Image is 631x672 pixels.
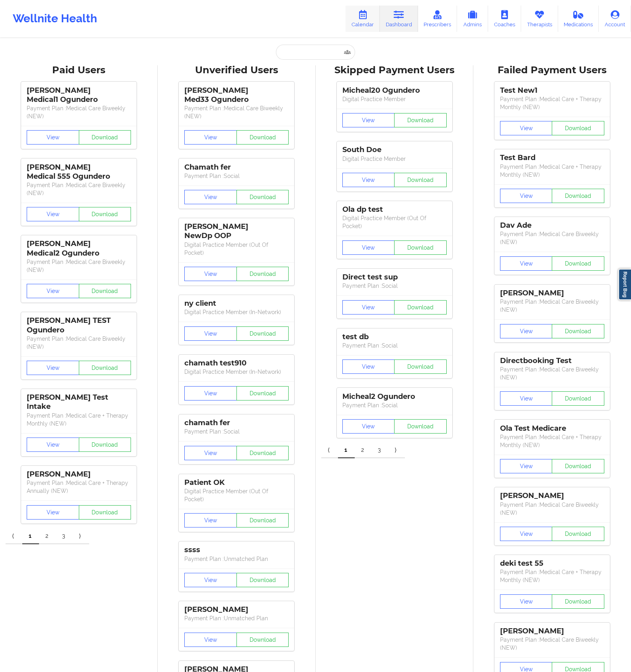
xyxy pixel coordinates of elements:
[338,442,355,458] a: 1
[342,86,447,95] div: Micheal20 Ogundero
[342,95,447,103] p: Digital Practice Member
[27,239,131,258] div: [PERSON_NAME] Medical2 Ogundero
[500,559,604,568] div: deki test 55
[500,568,604,584] p: Payment Plan : Medical Care + Therapy Monthly (NEW)
[558,6,599,32] a: Medications
[184,633,237,647] button: View
[184,478,289,487] div: Patient OK
[342,342,447,350] p: Payment Plan : Social
[500,433,604,449] p: Payment Plan : Medical Care + Therapy Monthly (NEW)
[27,361,79,375] button: View
[500,230,604,246] p: Payment Plan : Medical Care Biweekly (NEW)
[346,6,380,32] a: Calendar
[27,163,131,181] div: [PERSON_NAME] Medical 555 Ogundero
[79,284,131,298] button: Download
[521,6,558,32] a: Therapists
[552,459,604,473] button: Download
[342,173,395,187] button: View
[500,189,553,203] button: View
[184,513,237,527] button: View
[394,419,447,434] button: Download
[500,221,604,230] div: Dav Ade
[79,505,131,520] button: Download
[500,356,604,365] div: Directbooking Test
[500,86,604,95] div: Test New1
[552,121,604,135] button: Download
[27,181,131,197] p: Payment Plan : Medical Care Biweekly (NEW)
[56,528,72,544] a: 3
[342,300,395,315] button: View
[500,163,604,179] p: Payment Plan : Medical Care + Therapy Monthly (NEW)
[184,172,289,180] p: Payment Plan : Social
[27,438,79,452] button: View
[184,605,289,614] div: [PERSON_NAME]
[371,442,388,458] a: 3
[552,594,604,609] button: Download
[500,153,604,162] div: Test Bard
[380,6,418,32] a: Dashboard
[184,86,289,104] div: [PERSON_NAME] Med33 Ogundero
[184,130,237,145] button: View
[394,173,447,187] button: Download
[184,326,237,341] button: View
[27,335,131,351] p: Payment Plan : Medical Care Biweekly (NEW)
[342,273,447,282] div: Direct test sup
[500,459,553,473] button: View
[79,361,131,375] button: Download
[500,298,604,314] p: Payment Plan : Medical Care Biweekly (NEW)
[184,368,289,376] p: Digital Practice Member (In-Network)
[342,214,447,230] p: Digital Practice Member (Out Of Pocket)
[27,104,131,120] p: Payment Plan : Medical Care Biweekly (NEW)
[500,527,553,541] button: View
[342,240,395,255] button: View
[27,284,79,298] button: View
[184,359,289,368] div: chamath test910
[500,491,604,500] div: [PERSON_NAME]
[236,190,289,204] button: Download
[184,190,237,204] button: View
[6,64,152,76] div: Paid Users
[27,130,79,145] button: View
[27,470,131,479] div: [PERSON_NAME]
[184,555,289,563] p: Payment Plan : Unmatched Plan
[394,113,447,127] button: Download
[236,267,289,281] button: Download
[342,392,447,401] div: Micheal2 Ogundero
[500,324,553,338] button: View
[500,121,553,135] button: View
[500,95,604,111] p: Payment Plan : Medical Care + Therapy Monthly (NEW)
[184,545,289,555] div: ssss
[394,359,447,374] button: Download
[500,365,604,381] p: Payment Plan : Medical Care Biweekly (NEW)
[500,594,553,609] button: View
[184,222,289,240] div: [PERSON_NAME] NewDp OOP
[500,424,604,433] div: Ola Test Medicare
[184,308,289,316] p: Digital Practice Member (In-Network)
[184,614,289,622] p: Payment Plan : Unmatched Plan
[618,269,631,300] a: Report Bug
[22,528,39,544] a: 1
[552,391,604,406] button: Download
[342,145,447,154] div: South Doe
[342,282,447,290] p: Payment Plan : Social
[342,332,447,342] div: test db
[236,573,289,587] button: Download
[500,391,553,406] button: View
[27,316,131,334] div: [PERSON_NAME] TEST Ogundero
[394,300,447,315] button: Download
[79,207,131,221] button: Download
[479,64,625,76] div: Failed Payment Users
[488,6,521,32] a: Coaches
[552,324,604,338] button: Download
[184,104,289,120] p: Payment Plan : Medical Care Biweekly (NEW)
[552,256,604,271] button: Download
[500,501,604,517] p: Payment Plan : Medical Care Biweekly (NEW)
[500,636,604,652] p: Payment Plan : Medical Care Biweekly (NEW)
[39,528,56,544] a: 2
[79,438,131,452] button: Download
[184,241,289,257] p: Digital Practice Member (Out Of Pocket)
[184,573,237,587] button: View
[236,446,289,460] button: Download
[418,6,457,32] a: Prescribers
[236,326,289,341] button: Download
